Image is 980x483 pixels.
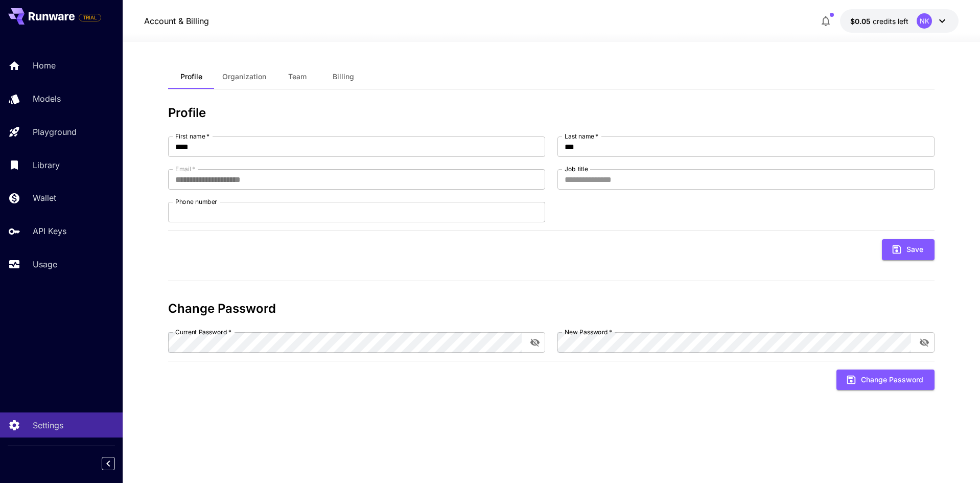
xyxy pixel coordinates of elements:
[873,17,908,26] span: credits left
[33,419,63,431] p: Settings
[850,17,873,26] span: $0.05
[109,454,123,473] div: Collapse sidebar
[180,72,202,81] span: Profile
[915,333,934,352] button: toggle password visibility
[917,13,932,29] div: NK
[333,72,354,81] span: Billing
[102,457,115,470] button: Collapse sidebar
[79,11,101,24] span: Add your payment card to enable full platform functionality.
[33,258,57,270] p: Usage
[565,165,588,173] label: Job title
[175,197,217,206] label: Phone number
[175,132,209,141] label: First name
[33,93,61,105] p: Models
[565,328,612,336] label: New Password
[168,106,935,120] h3: Profile
[288,72,307,81] span: Team
[79,14,101,21] span: TRIAL
[175,165,195,173] label: Email
[33,126,77,138] p: Playground
[33,225,66,237] p: API Keys
[565,132,598,141] label: Last name
[836,370,935,390] button: Change Password
[526,333,544,352] button: toggle password visibility
[33,59,56,72] p: Home
[33,159,60,171] p: Library
[850,16,908,27] div: $0.05
[144,15,209,27] nav: breadcrumb
[168,302,935,316] h3: Change Password
[144,15,209,27] a: Account & Billing
[175,328,231,336] label: Current Password
[33,192,56,204] p: Wallet
[840,9,959,33] button: $0.05NK
[222,72,266,81] span: Organization
[882,239,935,260] button: Save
